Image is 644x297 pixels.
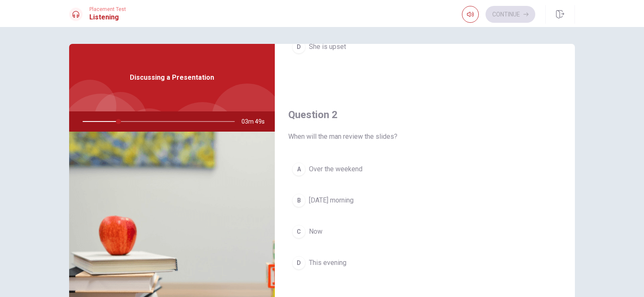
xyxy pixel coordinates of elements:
[241,111,271,132] span: 03m 49s
[309,42,346,52] span: She is upset
[292,162,306,176] div: A
[309,227,322,237] span: Now
[292,256,306,270] div: D
[288,36,561,57] button: DShe is upset
[309,164,362,174] span: Over the weekend
[89,6,126,12] span: Placement Test
[288,252,561,273] button: DThis evening
[288,108,561,121] h4: Question 2
[89,12,126,22] h1: Listening
[288,132,561,142] span: When will the man review the slides?
[130,73,214,83] span: Discussing a Presentation
[309,195,354,205] span: [DATE] morning
[292,40,306,54] div: D
[288,159,561,180] button: AOver the weekend
[292,225,306,238] div: C
[288,221,561,242] button: CNow
[292,194,306,207] div: B
[309,258,346,268] span: This evening
[288,190,561,211] button: B[DATE] morning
